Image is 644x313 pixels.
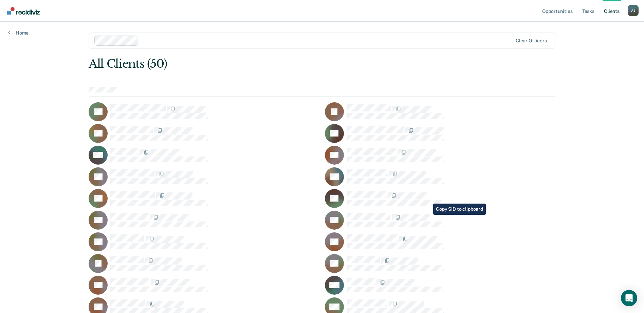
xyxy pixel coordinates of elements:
div: Clear officers [516,38,547,44]
a: Home [8,30,29,36]
div: A J [628,5,639,16]
div: All Clients (50) [89,57,462,71]
img: Recidiviz [7,7,40,15]
button: Profile dropdown button [628,5,639,16]
div: Open Intercom Messenger [621,290,637,306]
